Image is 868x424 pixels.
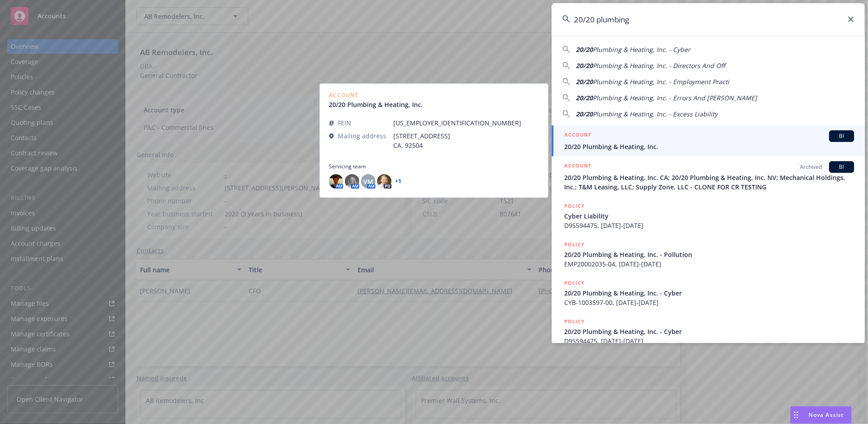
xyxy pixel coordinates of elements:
span: Plumbing & Heating, Inc. - Errors And [PERSON_NAME] [593,94,757,102]
h5: POLICY [564,240,585,249]
span: Cyber Liability [564,211,854,221]
a: POLICYCyber LiabilityD95594475, [DATE]-[DATE] [552,197,865,235]
span: Nova Assist [809,411,844,419]
a: POLICY20/20 Plumbing & Heating, Inc. - CyberCYB-1003597-00, [DATE]-[DATE] [552,274,865,312]
span: BI [833,163,851,171]
span: 20/20 [576,110,593,118]
span: Plumbing & Heating, Inc. - Excess Liability [593,110,718,118]
span: D95594475, [DATE]-[DATE] [564,221,854,230]
span: 20/20 [576,61,593,70]
div: Drag to move [791,407,802,424]
span: 20/20 [576,77,593,86]
span: Plumbing & Heating, Inc. - Employment Practi [593,77,729,86]
a: ACCOUNTBI20/20 Plumbing & Heating, Inc. [552,125,865,156]
span: 20/20 [576,94,593,102]
span: Plumbing & Heating, Inc. - Cyber [593,45,690,54]
a: ACCOUNTArchivedBI20/20 Plumbing & Heating, Inc. CA; 20/20 Plumbing & Heating, Inc. NV; Mechanical... [552,156,865,197]
span: 20/20 Plumbing & Heating, Inc. - Pollution [564,250,854,259]
span: EMP20002035-04, [DATE]-[DATE] [564,259,854,269]
span: 20/20 Plumbing & Heating, Inc. CA; 20/20 Plumbing & Heating, Inc. NV; Mechanical Holdings, Inc.; ... [564,173,854,192]
input: Search... [552,3,865,35]
h5: POLICY [564,278,585,287]
span: CYB-1003597-00, [DATE]-[DATE] [564,298,854,307]
span: Plumbing & Heating, Inc. - Directors And Off [593,61,725,70]
span: 20/20 Plumbing & Heating, Inc. [564,142,854,151]
a: POLICY20/20 Plumbing & Heating, Inc. - PollutionEMP20002035-04, [DATE]-[DATE] [552,235,865,274]
span: 20/20 Plumbing & Heating, Inc. - Cyber [564,327,854,336]
button: Nova Assist [790,406,852,424]
span: 20/20 Plumbing & Heating, Inc. - Cyber [564,288,854,298]
a: POLICY20/20 Plumbing & Heating, Inc. - CyberD95594475, [DATE]-[DATE] [552,312,865,351]
h5: POLICY [564,317,585,326]
span: Archived [800,163,822,171]
h5: POLICY [564,201,585,210]
span: 20/20 [576,45,593,54]
h5: ACCOUNT [564,161,591,172]
span: D95594475, [DATE]-[DATE] [564,336,854,346]
span: BI [833,132,851,140]
h5: ACCOUNT [564,130,591,141]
